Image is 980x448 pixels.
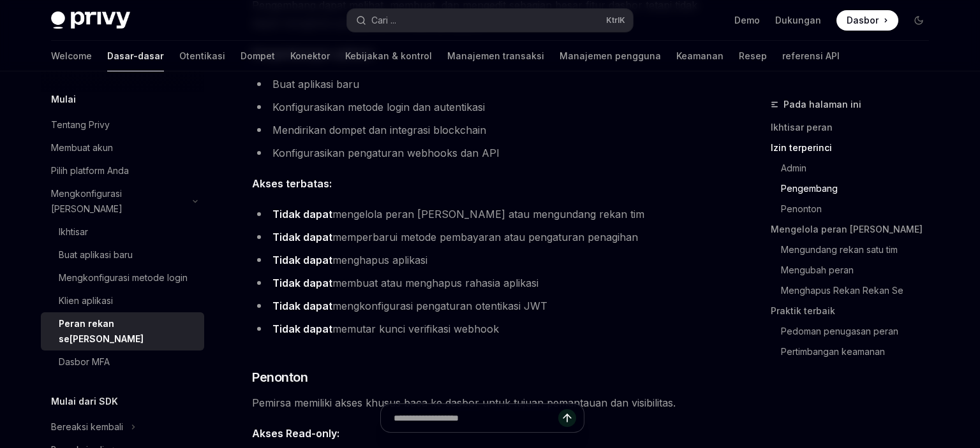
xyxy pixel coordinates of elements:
a: Buat aplikasi baru [41,243,204,266]
li: membuat atau menghapus rahasia aplikasi [252,274,712,292]
a: Mengelola peran [PERSON_NAME] [771,219,939,240]
a: referensi API [782,41,840,71]
div: Membuat akun [51,140,113,155]
div: Klien aplikasi [59,293,113,308]
strong: Akses terbatas: [252,177,332,190]
h5: Mulai [51,92,76,107]
a: Pengembang [781,178,939,199]
a: Pilih platform Anda [41,159,204,182]
li: Mendirikan dompet dan integrasi blockchain [252,121,712,139]
a: Manajemen pengguna [560,41,661,71]
li: memutar kunci verifikasi webhook [252,320,712,338]
button: Kirim pesan [558,409,576,427]
a: Dasbor MFA [41,350,204,373]
span: Dasbor [847,14,879,27]
a: Praktik terbaik [771,301,939,321]
strong: Tidak dapat [272,277,332,289]
a: Konektor [290,41,330,71]
a: Pedoman penugasan peran [781,321,939,342]
a: Otentikasi [179,41,225,71]
li: Konfigurasikan metode login dan autentikasi [252,98,712,116]
a: Pertimbangan keamanan [781,342,939,362]
h5: Mulai dari SDK [51,394,118,409]
li: memperbarui metode pembayaran atau pengaturan penagihan [252,228,712,246]
li: Konfigurasikan pengaturan webhooks dan API [252,144,712,162]
a: Keamanan [676,41,724,71]
li: mengkonfigurasi pengaturan otentikasi JWT [252,297,712,315]
li: Buat aplikasi baru [252,75,712,93]
a: Mengundang rekan satu tim [781,240,939,260]
div: Peran rekan se[PERSON_NAME] [59,316,197,347]
a: Menghapus Rekan Rekan Se [781,280,939,301]
strong: Tidak dapat [272,254,332,266]
div: Tentang Privy [51,117,110,133]
strong: Tidak dapat [272,300,332,312]
a: Tentang Privy [41,113,204,136]
div: Bereaksi kembali [51,419,123,435]
a: Dompet [241,41,275,71]
span: Ktrl K [606,15,625,25]
span: Penonton [252,368,308,386]
div: Mengkonfigurasi [PERSON_NAME] [51,186,185,217]
div: Ikhtisar [59,224,88,240]
a: Dasar-dasar [107,41,164,71]
a: Izin terperinci [771,138,939,158]
a: Ikhtisar peran [771,117,939,138]
a: Membuat akun [41,136,204,159]
a: Manajemen transaksi [447,41,544,71]
strong: Tidak dapat [272,322,332,335]
a: Peran rekan se[PERSON_NAME] [41,312,204,350]
a: Penonton [781,199,939,219]
span: Pada halaman ini [783,97,861,112]
a: Ikhtisar [41,220,204,243]
a: Admin [781,158,939,178]
a: Kebijakan & kontrol [345,41,432,71]
div: Mengkonfigurasi metode login [59,270,188,285]
a: Dukungan [775,14,821,27]
span: Pemirsa memiliki akses khusus baca ke dasbor untuk tujuan pemantauan dan visibilitas. [252,394,712,412]
button: Cari ...KtrlK [347,9,633,32]
div: Buat aplikasi baru [59,247,133,263]
a: Mengkonfigurasi metode login [41,266,204,289]
img: logo gelap [51,11,130,29]
a: Klien aplikasi [41,289,204,312]
div: Pilih platform Anda [51,163,129,178]
a: Mengubah peran [781,260,939,280]
li: mengelola peran [PERSON_NAME] atau mengundang rekan tim [252,205,712,223]
div: Cari ... [371,13,396,28]
strong: Tidak dapat [272,208,332,220]
a: Resep [739,41,767,71]
a: Dasbor [836,10,898,31]
div: Dasbor MFA [59,354,110,370]
li: menghapus aplikasi [252,251,712,269]
strong: Tidak dapat [272,231,332,243]
a: Demo [734,14,760,27]
a: Welcome [51,41,92,71]
button: Mode Gelap Belok [909,10,929,31]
